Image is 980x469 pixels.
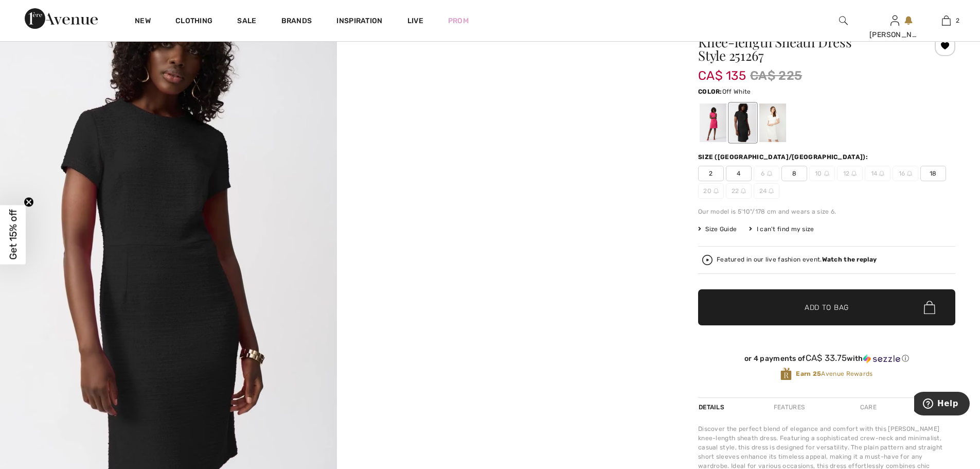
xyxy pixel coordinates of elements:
[759,103,786,142] div: Off White
[726,166,752,181] span: 4
[754,183,779,199] span: 24
[907,171,912,176] img: ring-m.svg
[698,398,727,416] div: Details
[741,188,746,194] img: ring-m.svg
[700,103,726,142] div: Pink
[750,66,802,85] span: CA$ 225
[698,353,955,363] div: or 4 payments of with
[869,29,920,40] div: [PERSON_NAME]
[698,207,955,216] div: Our model is 5'10"/178 cm and wears a size 6.
[749,224,814,234] div: I can't find my size
[25,8,98,29] img: 1ère Avenue
[863,354,900,363] img: Sezzle
[698,289,955,325] button: Add to Bag
[698,353,955,367] div: or 4 payments ofCA$ 33.75withSezzle Click to learn more about Sezzle
[893,166,918,181] span: 16
[698,88,722,95] span: Color:
[7,210,19,260] span: Get 15% off
[921,14,971,27] a: 2
[24,197,34,207] button: Close teaser
[851,171,857,176] img: ring-m.svg
[920,166,946,181] span: 18
[780,367,792,381] img: Avenue Rewards
[698,224,737,234] span: Size Guide
[698,36,913,62] h1: Knee-length Sheath Dress Style 251267
[822,256,877,263] strong: Watch the replay
[698,183,724,199] span: 20
[237,16,256,27] a: Sale
[956,16,959,25] span: 2
[824,171,829,176] img: ring-m.svg
[890,15,899,25] a: Sign In
[698,58,746,83] span: CA$ 135
[336,16,382,27] span: Inspiration
[942,14,951,27] img: My Bag
[407,15,423,26] a: Live
[281,16,312,27] a: Brands
[839,14,848,27] img: search the website
[729,103,756,142] div: Black
[702,255,712,265] img: Watch the replay
[698,152,870,162] div: Size ([GEOGRAPHIC_DATA]/[GEOGRAPHIC_DATA]):
[754,166,779,181] span: 6
[924,301,935,314] img: Bag.svg
[796,370,821,377] strong: Earn 25
[879,171,884,176] img: ring-m.svg
[717,256,877,263] div: Featured in our live fashion event.
[806,353,847,363] span: CA$ 33.75
[135,16,151,27] a: New
[809,166,835,181] span: 10
[796,369,872,378] span: Avenue Rewards
[781,166,807,181] span: 8
[726,183,752,199] span: 22
[865,166,890,181] span: 14
[769,188,774,194] img: ring-m.svg
[698,166,724,181] span: 2
[722,88,751,95] span: Off White
[714,188,719,194] img: ring-m.svg
[765,398,813,416] div: Features
[890,14,899,27] img: My Info
[914,392,970,418] iframe: Opens a widget where you can find more information
[337,10,674,178] video: Your browser does not support the video tag.
[448,15,469,26] a: Prom
[805,302,849,313] span: Add to Bag
[851,398,885,416] div: Care
[175,16,212,27] a: Clothing
[837,166,863,181] span: 12
[767,171,772,176] img: ring-m.svg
